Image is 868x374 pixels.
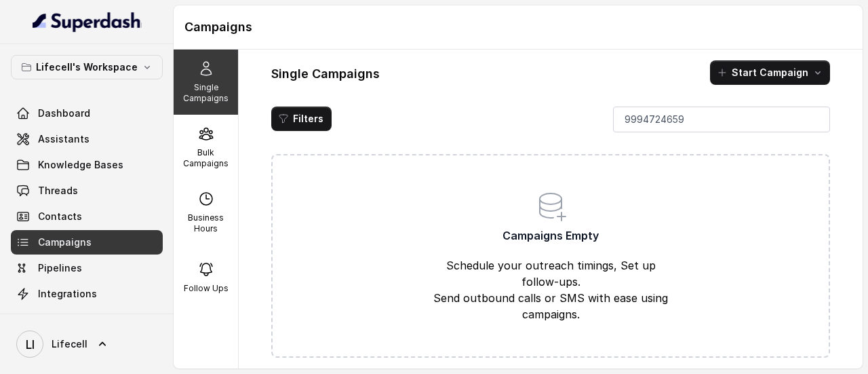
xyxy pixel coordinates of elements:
[11,101,163,126] a: Dashboard
[38,236,92,249] span: Campaigns
[52,337,87,351] span: Lifecell
[502,227,599,244] span: Campaigns Empty
[428,257,673,322] p: Schedule your outreach timings, Set up follow-ups. Send outbound calls or SMS with ease using cam...
[11,153,163,177] a: Knowledge Bases
[38,210,82,223] span: Contacts
[11,230,163,255] a: Campaigns
[613,107,830,132] input: Search by Phone Number
[11,282,163,306] a: Integrations
[184,16,852,38] h1: Campaigns
[179,147,233,169] p: Bulk Campaigns
[38,107,90,120] span: Dashboard
[179,82,233,104] p: Single Campaigns
[38,287,97,301] span: Integrations
[38,132,90,146] span: Assistants
[11,179,163,203] a: Threads
[38,261,82,275] span: Pipelines
[11,307,163,332] a: API Settings
[11,204,163,229] a: Contacts
[271,63,380,85] h1: Single Campaigns
[38,184,78,198] span: Threads
[11,127,163,151] a: Assistants
[184,283,229,294] p: Follow Ups
[11,256,163,280] a: Pipelines
[179,212,233,234] p: Business Hours
[36,59,138,75] p: Lifecell's Workspace
[38,313,97,326] span: API Settings
[271,107,332,131] button: Filters
[710,60,830,85] button: Start Campaign
[33,11,142,33] img: light.svg
[11,325,163,363] a: Lifecell
[26,337,35,352] text: LI
[11,55,163,79] button: Lifecell's Workspace
[38,158,123,172] span: Knowledge Bases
